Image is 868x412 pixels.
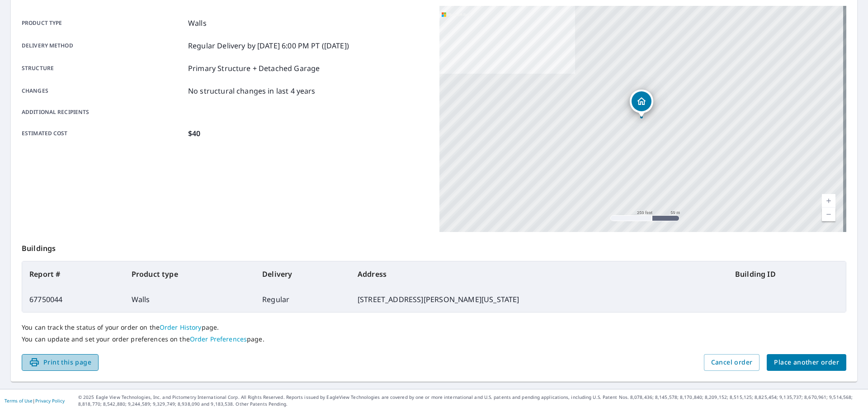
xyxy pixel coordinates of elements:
[630,90,653,118] div: Dropped pin, building 1, Residential property, 19965 Erskin St NE Wyoming, MN 55092
[190,335,247,343] a: Order Preferences
[255,261,350,287] th: Delivery
[22,18,184,28] p: Product type
[29,357,91,368] span: Print this page
[160,323,202,331] a: Order History
[22,323,846,331] p: You can track the status of your order on the page.
[350,287,728,312] td: [STREET_ADDRESS][PERSON_NAME][US_STATE]
[350,261,728,287] th: Address
[124,261,255,287] th: Product type
[5,398,33,404] a: Terms of Use
[22,354,99,371] button: Print this page
[22,40,184,51] p: Delivery method
[22,63,184,74] p: Structure
[124,287,255,312] td: Walls
[22,335,846,343] p: You can update and set your order preferences on the page.
[188,85,316,96] p: No structural changes in last 4 years
[767,354,846,371] button: Place another order
[22,85,184,96] p: Changes
[704,354,760,371] button: Cancel order
[22,108,184,116] p: Additional recipients
[22,261,124,287] th: Report #
[78,394,863,407] p: © 2025 Eagle View Technologies, Inc. and Pictometry International Corp. All Rights Reserved. Repo...
[822,208,835,221] a: Current Level 17, Zoom Out
[711,357,753,368] span: Cancel order
[255,287,350,312] td: Regular
[22,232,846,261] p: Buildings
[188,18,207,28] p: Walls
[822,194,835,208] a: Current Level 17, Zoom In
[35,398,65,404] a: Privacy Policy
[188,128,200,139] p: $40
[774,357,839,368] span: Place another order
[5,398,65,403] p: |
[22,128,184,139] p: Estimated cost
[188,63,320,74] p: Primary Structure + Detached Garage
[188,40,349,51] p: Regular Delivery by [DATE] 6:00 PM PT ([DATE])
[22,287,124,312] td: 67750044
[728,261,846,287] th: Building ID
